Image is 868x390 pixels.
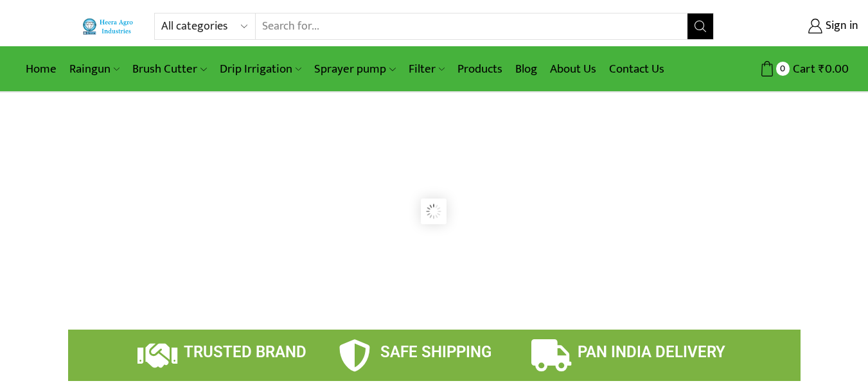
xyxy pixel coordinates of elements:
span: 0 [776,62,790,75]
a: Sign in [733,15,858,38]
span: TRUSTED BRAND [184,343,306,361]
a: Drip Irrigation [213,54,308,84]
a: 0 Cart ₹0.00 [727,57,849,81]
a: Filter [402,54,451,84]
a: Brush Cutter [126,54,213,84]
button: Search button [687,13,713,39]
a: Contact Us [603,54,671,84]
span: Cart [790,60,815,78]
span: ₹ [819,59,825,79]
span: Sign in [822,18,858,35]
a: Home [19,54,63,84]
a: About Us [544,54,603,84]
input: Search for... [256,13,687,39]
a: Sprayer pump [308,54,402,84]
a: Blog [509,54,544,84]
a: Products [451,54,509,84]
span: PAN INDIA DELIVERY [578,343,725,361]
bdi: 0.00 [819,59,849,79]
span: SAFE SHIPPING [380,343,492,361]
a: Raingun [63,54,126,84]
